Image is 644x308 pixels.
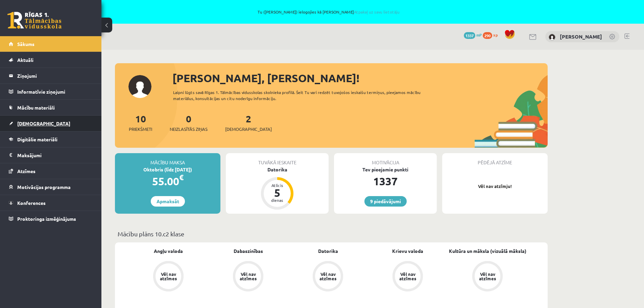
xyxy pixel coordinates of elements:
a: 2[DEMOGRAPHIC_DATA] [225,113,272,133]
span: Digitālie materiāli [17,136,57,142]
div: Motivācija [334,153,437,166]
a: Vēl nav atzīmes [448,261,527,293]
div: Vēl nav atzīmes [398,272,417,281]
a: Motivācijas programma [9,179,93,195]
a: Datorika [318,247,338,255]
div: dienas [267,198,287,202]
span: € [179,172,184,182]
a: Vēl nav atzīmes [208,261,288,293]
a: 0Neizlasītās ziņas [170,113,208,133]
div: 1337 [334,173,437,189]
div: Tev pieejamie punkti [334,166,437,173]
a: Vēl nav atzīmes [368,261,448,293]
a: Datorika Atlicis 5 dienas [226,166,329,211]
div: [PERSON_NAME], [PERSON_NAME]! [172,70,548,86]
span: 290 [483,32,492,39]
a: 9 piedāvājumi [364,196,407,207]
a: Angļu valoda [154,247,183,255]
span: Priekšmeti [129,126,152,133]
a: Rīgas 1. Tālmācības vidusskola [7,12,62,29]
legend: Informatīvie ziņojumi [17,84,93,99]
span: xp [493,32,498,38]
span: [DEMOGRAPHIC_DATA] [17,120,70,126]
a: Ziņojumi [9,68,93,84]
a: Konferences [9,195,93,211]
span: Atzīmes [17,168,35,174]
span: Motivācijas programma [17,184,71,190]
a: [PERSON_NAME] [560,33,602,40]
a: Sākums [9,36,93,52]
a: Krievu valoda [392,247,423,255]
a: Maksājumi [9,147,93,163]
div: Vēl nav atzīmes [239,272,258,281]
span: Sākums [17,41,34,47]
a: [DEMOGRAPHIC_DATA] [9,116,93,131]
div: Mācību maksa [115,153,220,166]
a: 10Priekšmeti [129,113,152,133]
div: 5 [267,187,287,198]
a: 1337 mP [464,32,482,38]
div: 55.00 [115,173,220,189]
p: Mācību plāns 10.c2 klase [118,229,545,238]
div: Laipni lūgts savā Rīgas 1. Tālmācības vidusskolas skolnieka profilā. Šeit Tu vari redzēt tuvojošo... [173,89,433,101]
span: mP [476,32,482,38]
div: Tuvākā ieskaite [226,153,329,166]
img: Margarita Petruse [549,34,555,41]
span: Proktoringa izmēģinājums [17,216,76,222]
a: Atzīmes [9,163,93,179]
div: Oktobris (līdz [DATE]) [115,166,220,173]
a: Dabaszinības [234,247,263,255]
a: Kultūra un māksla (vizuālā māksla) [449,247,526,255]
div: Vēl nav atzīmes [478,272,497,281]
span: Konferences [17,200,46,206]
a: Apmaksāt [151,196,185,207]
div: Atlicis [267,183,287,187]
a: Informatīvie ziņojumi [9,84,93,99]
span: Neizlasītās ziņas [170,126,208,133]
a: Atpakaļ uz savu lietotāju [354,9,400,15]
span: Tu ([PERSON_NAME]) ielogojies kā [PERSON_NAME] [78,10,580,14]
legend: Maksājumi [17,147,93,163]
a: Aktuāli [9,52,93,68]
span: Mācību materiāli [17,104,55,111]
a: Digitālie materiāli [9,132,93,147]
div: Datorika [226,166,329,173]
div: Vēl nav atzīmes [159,272,178,281]
a: 290 xp [483,32,501,38]
legend: Ziņojumi [17,68,93,84]
span: 1337 [464,32,475,39]
a: Proktoringa izmēģinājums [9,211,93,227]
div: Vēl nav atzīmes [318,272,337,281]
span: [DEMOGRAPHIC_DATA] [225,126,272,133]
span: Aktuāli [17,57,33,63]
a: Vēl nav atzīmes [128,261,208,293]
a: Mācību materiāli [9,100,93,115]
p: Vēl nav atzīmju! [446,183,544,190]
a: Vēl nav atzīmes [288,261,368,293]
div: Pēdējā atzīme [442,153,548,166]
